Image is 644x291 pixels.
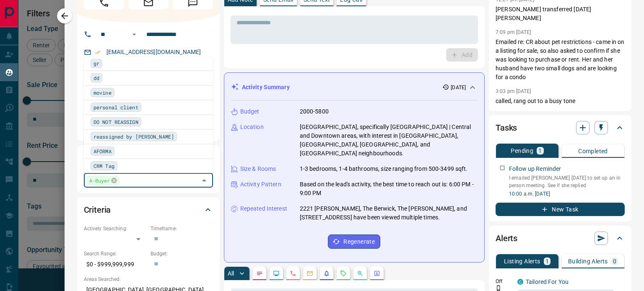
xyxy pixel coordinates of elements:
[538,148,542,154] p: 1
[93,147,112,155] span: AFORMA
[86,176,120,185] div: A-Buyer
[496,228,625,248] div: Alerts
[129,29,139,39] button: Open
[84,203,111,216] h2: Criteria
[240,180,281,189] p: Activity Pattern
[256,270,263,277] svg: Notes
[242,83,290,92] p: Activity Summary
[228,270,234,276] p: All
[300,165,468,173] p: 1-3 bedrooms, 1-4 bathrooms, size ranging from 500-3499 sqft.
[496,118,625,138] div: Tasks
[300,123,478,158] p: [GEOGRAPHIC_DATA], specifically [GEOGRAPHIC_DATA] | Central and Downtown areas, with interest in ...
[496,232,517,245] h2: Alerts
[151,250,213,258] p: Budget:
[151,225,213,232] p: Timeframe:
[93,103,138,111] span: personal client
[328,234,380,249] button: Regenerate
[451,84,466,91] p: [DATE]
[511,148,533,154] p: Pending
[340,270,347,277] svg: Requests
[198,175,210,186] button: Close
[300,107,329,116] p: 2000-5800
[240,107,260,116] p: Budget
[496,121,517,134] h2: Tasks
[496,97,625,106] p: called, rang out to a busy tone
[240,165,276,173] p: Size & Rooms
[273,270,280,277] svg: Lead Browsing Activity
[93,59,99,67] span: gr
[323,270,330,277] svg: Listing Alerts
[496,88,531,94] p: 3:03 pm [DATE]
[84,276,213,283] p: Areas Searched:
[545,258,549,264] p: 1
[374,270,380,277] svg: Agent Actions
[240,204,287,213] p: Repeated Interest
[93,118,138,126] span: DO NOT REASSIGN
[568,258,608,264] p: Building Alerts
[89,176,110,185] span: A-Buyer
[496,5,625,23] p: [PERSON_NAME] transferred [DATE] [PERSON_NAME]
[578,148,608,154] p: Completed
[509,165,561,173] p: Follow up Reminder
[84,225,146,232] p: Actively Searching:
[306,270,313,277] svg: Emails
[290,270,296,277] svg: Calls
[509,174,625,189] p: I emailed [PERSON_NAME] [DATE] to set up an in person meeting. See if she replied
[357,270,364,277] svg: Opportunities
[106,49,201,55] a: [EMAIL_ADDRESS][DOMAIN_NAME]
[95,49,101,55] svg: Email Verified
[84,200,213,220] div: Criteria
[84,258,146,271] p: $0 - $999,999,999
[496,278,512,285] p: Off
[93,74,99,82] span: dd
[517,279,523,285] div: condos.ca
[93,132,174,141] span: reassigned by [PERSON_NAME]
[496,285,501,291] svg: Push Notification Only
[509,190,625,198] p: 10:00 a.m. [DATE]
[496,38,625,82] p: Emailed re: CR about pet restrictions - came in on a listing for sale, so also asked to confirm i...
[613,258,616,264] p: 0
[93,162,114,170] span: CRM Tag
[496,29,531,35] p: 7:09 pm [DATE]
[300,204,478,222] p: 2221 [PERSON_NAME], The Berwick, The [PERSON_NAME], and [STREET_ADDRESS] have been viewed multipl...
[93,88,112,97] span: movine
[231,80,478,95] div: Activity Summary[DATE]
[526,278,569,285] a: Tailored For You
[300,180,478,198] p: Based on the lead's activity, the best time to reach out is: 6:00 PM - 9:00 PM
[504,258,540,264] p: Listing Alerts
[240,123,264,131] p: Location
[84,250,146,258] p: Search Range:
[496,203,625,216] button: New Task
